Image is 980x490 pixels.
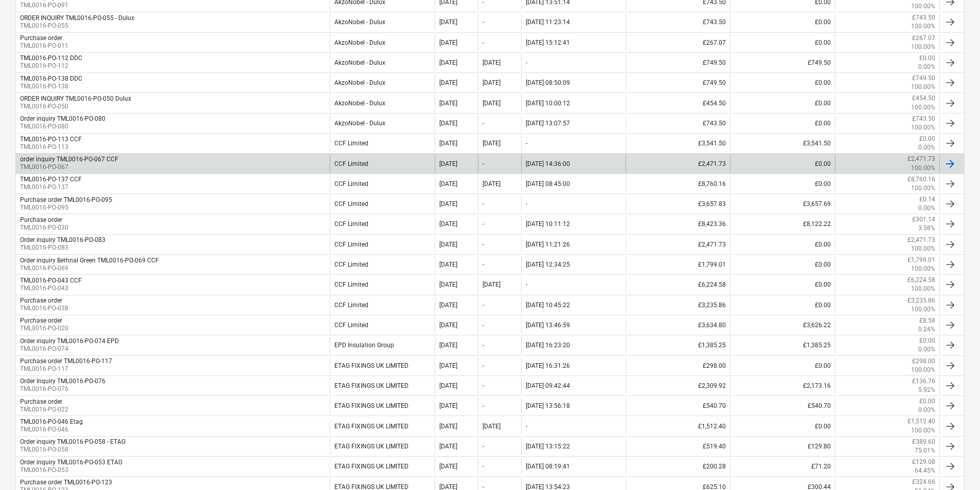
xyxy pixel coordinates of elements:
div: - [483,443,484,450]
div: AkzoNobel - Dulux [330,13,434,31]
div: Purchase order TML0016-PO-123 [20,479,112,486]
div: £1,385.25 [626,336,730,354]
div: [DATE] 13:07:57 [526,120,570,127]
div: £8,122.22 [730,215,834,233]
p: £1,512.40 [907,417,935,426]
p: TML0016-PO-020 [20,324,68,333]
p: 0.00% [918,63,935,71]
div: £0.00 [730,276,834,293]
div: CCF Limited [330,256,434,273]
div: - [483,463,484,470]
p: £324.66 [912,478,935,486]
p: £454.50 [912,94,935,103]
div: £0.00 [730,115,834,132]
div: [DATE] [439,423,457,430]
div: Order inquiry TML0016-PO-080 [20,115,105,122]
p: 100.00% [911,426,935,435]
div: Order inquiry TML0016-PO-058 - ETAG [20,438,126,445]
div: £8,760.16 [626,175,730,193]
div: AkzoNobel - Dulux [330,94,434,111]
div: [DATE] 10:11:12 [526,220,570,228]
div: £0.00 [730,175,834,193]
div: [DATE] 16:23:20 [526,342,570,349]
div: £3,657.69 [730,195,834,213]
div: £298.00 [626,357,730,374]
p: TML0016-PO-080 [20,122,105,131]
div: ETAG FIXINGS UK LIMITED [330,417,434,435]
div: - [526,281,527,288]
div: Purchase order TML0016-PO-095 [20,196,112,203]
div: [DATE] 12:34:25 [526,261,570,268]
div: [DATE] [439,160,457,167]
p: 100.00% [911,2,935,11]
p: £267.07 [912,34,935,43]
div: [DATE] [439,39,457,46]
div: - [483,241,484,248]
p: £136.76 [912,377,935,386]
div: £1,799.01 [626,256,730,273]
div: £540.70 [626,397,730,414]
div: ETAG FIXINGS UK LIMITED [330,357,434,374]
div: CCF Limited [330,215,434,233]
div: - [483,402,484,409]
div: £2,471.73 [626,155,730,172]
div: [DATE] [439,18,457,26]
p: £129.08 [912,458,935,466]
div: £0.00 [730,256,834,273]
p: 5.92% [918,386,935,394]
div: £0.00 [730,296,834,314]
div: CCF Limited [330,175,434,193]
p: TML0016-PO-046 [20,425,83,434]
div: Order Inquiry TML0016-PO-076 [20,378,105,385]
p: TML0016-PO-076 [20,385,105,393]
p: £0.00 [919,336,935,345]
p: TML0016-PO-011 [20,42,68,50]
p: TML0016-PO-112 [20,62,82,70]
p: £2,471.73 [907,155,935,163]
p: TML0016-PO-138 [20,82,82,91]
div: TML0016-PO-043 CCF [20,277,82,284]
div: CCF Limited [330,135,434,152]
p: 100.00% [911,265,935,273]
div: £519.40 [626,438,730,455]
div: [DATE] 10:00:12 [526,100,570,107]
div: AkzoNobel - Dulux [330,54,434,71]
div: - [483,39,484,46]
div: - [526,200,527,208]
div: - [483,322,484,329]
div: Purchase order [20,398,62,405]
div: [DATE] [439,241,457,248]
p: £743.50 [912,13,935,22]
p: TML0016-PO-117 [20,365,112,373]
div: - [483,261,484,268]
div: [DATE] [483,180,501,187]
div: £3,634.80 [626,316,730,334]
p: 100.00% [911,43,935,51]
p: £1,799.01 [907,256,935,265]
div: AkzoNobel - Dulux [330,74,434,91]
div: [DATE] [439,402,457,409]
p: £749.50 [912,74,935,83]
p: TML0016-PO-050 [20,102,131,111]
p: TML0016-PO-095 [20,203,112,212]
p: £389.60 [912,438,935,446]
p: £0.00 [919,135,935,143]
div: - [483,342,484,349]
p: TML0016-PO-083 [20,243,105,252]
div: £200.28 [626,458,730,475]
div: ETAG FIXINGS UK LIMITED [330,377,434,394]
div: TML0016-PO-046 Etag [20,418,83,425]
div: [DATE] [483,59,501,66]
div: £0.00 [730,94,834,111]
p: £0.00 [919,54,935,63]
div: Order inquiry TML0016-PO-074 EPD [20,337,119,345]
div: £749.50 [730,54,834,71]
div: Order inquiry Bethnal Green TML0016-PO-069 CCF [20,257,159,264]
p: TML0016-PO-053 [20,466,122,475]
div: Purchase order TML0016-PO-117 [20,357,112,365]
p: £3,235.86 [907,296,935,305]
p: 100.00% [911,164,935,173]
div: [DATE] 08:19:41 [526,463,570,470]
p: 0.00% [918,143,935,152]
div: - [483,220,484,228]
